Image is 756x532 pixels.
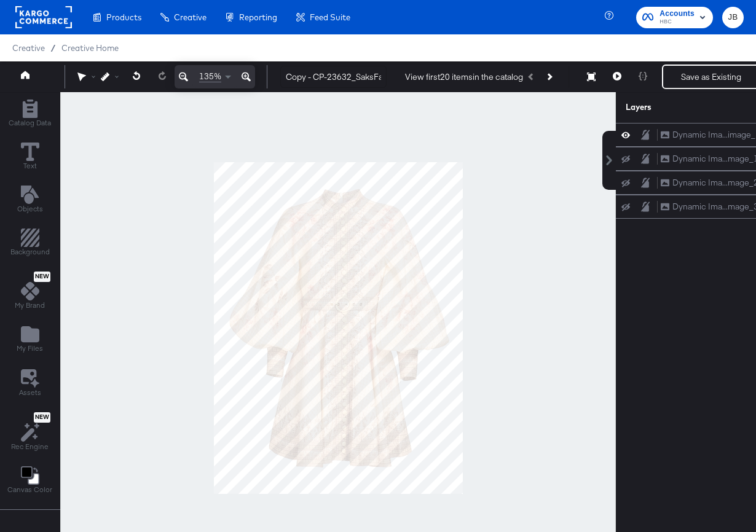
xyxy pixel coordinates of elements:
span: Canvas Color [7,485,52,495]
span: Assets [19,388,41,397]
span: Feed Suite [310,12,350,22]
span: / [45,43,61,53]
button: Add Rectangle [3,226,57,261]
span: Accounts [660,7,695,20]
button: AccountsHBC [636,7,713,28]
span: Rec Engine [11,442,49,452]
span: Creative [12,43,45,53]
button: Text [14,139,47,174]
span: Catalog Data [9,118,51,128]
button: Add Rectangle [1,96,58,131]
span: Text [23,161,37,171]
button: Assets [12,366,49,401]
span: Objects [17,204,43,214]
button: Add Files [9,323,50,358]
button: NewRec Engine [4,409,56,455]
span: Reporting [239,12,277,22]
span: Background [10,247,50,257]
button: Add Text [10,182,50,217]
span: My Brand [15,300,45,310]
div: View first 20 items in the catalog [405,71,523,83]
button: NewMy Brand [7,269,52,315]
div: Layers [626,101,751,113]
span: Products [106,12,141,22]
span: My Files [17,343,43,353]
span: New [34,413,50,421]
span: JB [727,10,739,25]
button: JB [722,7,744,28]
span: HBC [660,17,695,27]
button: Next Product [540,66,557,88]
a: Creative Home [61,43,119,53]
span: 135% [199,71,221,82]
span: Creative [174,12,207,22]
span: New [34,273,50,281]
